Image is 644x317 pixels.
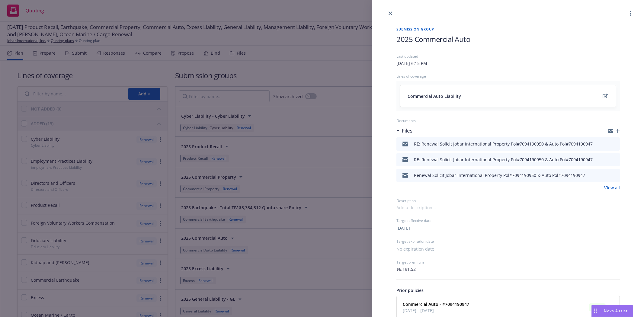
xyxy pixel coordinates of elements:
div: RE: Renewal Solicit Jobar International Property Pol#7094190950 & Auto Pol#7094190947 [414,141,593,147]
button: preview file [612,172,617,179]
div: Drag to move [592,305,599,317]
a: View all [604,184,620,191]
button: [DATE] [396,225,410,231]
strong: Commercial Auto - #7094190947 [403,301,469,307]
div: Files [396,127,412,135]
div: Documents [396,118,620,123]
a: close [387,10,394,17]
button: download file [602,156,607,163]
a: View Policy [607,304,615,311]
a: edit [601,92,609,100]
div: Target premium [396,260,620,265]
div: RE: Renewal Solicit Jobar International Property Pol#7094190950 & Auto Pol#7094190947 [414,156,593,163]
a: more [627,10,634,17]
button: preview file [612,156,617,163]
button: preview file [612,140,617,148]
span: Active [591,305,603,310]
span: 2025 Commercial Auto [396,34,470,44]
span: Nova Assist [604,308,628,313]
div: Description [396,198,620,203]
div: [DATE] 6:15 PM [396,60,427,66]
div: Renewal Solicit Jobar International Property Pol#7094190950 & Auto Pol#7094190947 [414,172,585,178]
span: $6,191.52 [396,266,416,272]
button: download file [602,172,607,179]
button: Nova Assist [591,305,633,317]
button: No expiration date [396,246,434,252]
span: Submission group [396,27,620,32]
div: Prior policies [396,287,620,293]
h3: Files [402,127,412,135]
div: Last updated [396,54,620,59]
div: Lines of coverage [396,74,620,79]
button: download file [602,140,607,148]
div: Target effective date [396,218,620,223]
span: [DATE] - [DATE] [403,307,469,314]
span: Commercial Auto Liability [408,93,461,99]
div: Target expiration date [396,239,620,244]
